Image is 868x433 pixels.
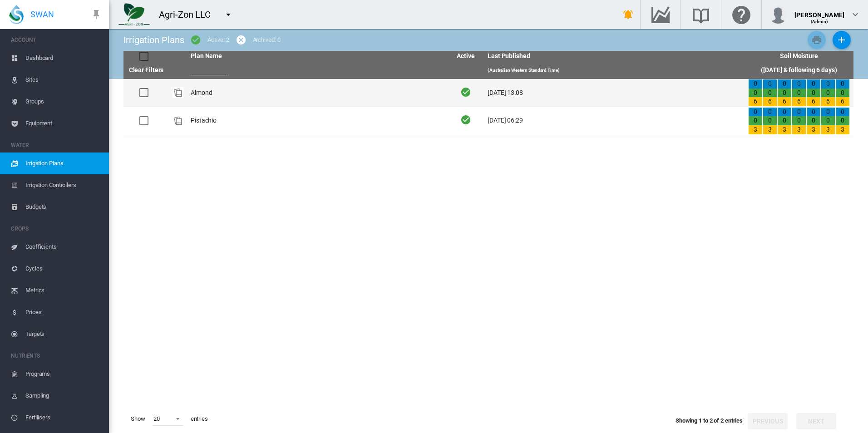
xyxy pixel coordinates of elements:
[25,323,102,345] span: Targets
[25,174,102,196] span: Irrigation Controllers
[821,125,835,134] div: 3
[236,34,247,45] md-icon: icon-cancel
[159,8,219,21] div: Agri-Zon LLC
[749,97,762,106] div: 6
[763,89,777,98] div: 0
[25,363,102,385] span: Programs
[25,236,102,258] span: Coefficients
[745,51,853,62] th: Soil Moisture
[821,89,835,98] div: 0
[807,89,820,98] div: 0
[25,301,102,323] span: Prices
[187,51,448,62] th: Plan Name
[25,153,102,174] span: Irrigation Plans
[448,51,484,62] th: Active
[25,385,102,407] span: Sampling
[187,411,212,427] span: entries
[811,19,829,24] span: (Admin)
[223,9,234,20] md-icon: icon-menu-down
[745,79,853,107] td: 0 0 6 0 0 6 0 0 6 0 0 6 0 0 6 0 0 6 0 0 6
[836,79,849,89] div: 0
[11,138,102,153] span: WATER
[836,34,847,45] md-icon: icon-plus
[484,62,745,79] th: (Australian Western Standard Time)
[25,69,102,91] span: Sites
[173,115,183,126] div: Plan Id: 10825
[25,407,102,428] span: Fertilisers
[792,89,806,98] div: 0
[833,31,851,49] button: Add New Plan
[11,349,102,363] span: NUTRIENTS
[11,221,102,236] span: CROPS
[745,62,853,79] th: ([DATE] & following 6 days)
[763,116,777,125] div: 0
[25,113,102,134] span: Equipment
[619,5,637,24] button: icon-bell-ring
[129,66,164,74] a: Clear Filters
[173,115,183,126] img: product-image-placeholder.png
[30,9,54,20] span: SWAN
[821,97,835,106] div: 6
[763,97,777,106] div: 6
[484,79,745,107] td: [DATE] 13:08
[123,34,184,46] div: Irrigation Plans
[9,5,24,24] img: SWAN-Landscape-Logo-Colour-drop.png
[796,413,836,429] button: Next
[794,7,844,16] div: [PERSON_NAME]
[153,415,160,422] div: 20
[676,417,743,424] span: Showing 1 to 2 of 2 entries
[807,79,820,89] div: 0
[749,79,762,89] div: 0
[807,97,820,106] div: 6
[763,125,777,134] div: 3
[763,79,777,89] div: 0
[778,125,791,134] div: 3
[207,36,229,44] div: Active: 2
[623,9,634,20] md-icon: icon-bell-ring
[127,411,149,427] span: Show
[484,51,745,62] th: Last Published
[25,280,102,301] span: Metrics
[187,79,448,107] td: Almond
[778,97,791,106] div: 6
[792,125,806,134] div: 3
[778,89,791,98] div: 0
[749,125,762,134] div: 3
[778,108,791,117] div: 0
[850,9,861,20] md-icon: icon-chevron-down
[792,97,806,106] div: 6
[807,108,820,117] div: 0
[118,3,150,26] img: 7FicoSLW9yRjj7F2+0uvjPufP+ga39vogPu+G1+wvBtcm3fNv859aGr42DJ5pXiEAAAAAAAAAAAAAAAAAAAAAAAAAAAAAAAAA...
[748,413,788,429] button: Previous
[650,9,671,20] md-icon: Go to the Data Hub
[836,97,849,106] div: 6
[792,108,806,117] div: 0
[749,116,762,125] div: 0
[690,9,712,20] md-icon: Search the knowledge base
[808,31,826,49] button: Print Irrigation Plans
[190,34,201,45] md-icon: icon-checkbox-marked-circle
[821,116,835,125] div: 0
[836,116,849,125] div: 0
[91,9,102,20] md-icon: icon-pin
[821,108,835,117] div: 0
[763,108,777,117] div: 0
[807,125,820,134] div: 3
[807,116,820,125] div: 0
[836,89,849,98] div: 0
[173,87,183,98] img: product-image-placeholder.png
[219,5,237,24] button: icon-menu-down
[778,116,791,125] div: 0
[253,36,281,44] div: Archived: 0
[792,116,806,125] div: 0
[749,89,762,98] div: 0
[173,87,183,98] div: Plan Id: 11037
[745,107,853,135] td: 0 0 3 0 0 3 0 0 3 0 0 3 0 0 3 0 0 3 0 0 3
[25,258,102,280] span: Cycles
[749,108,762,117] div: 0
[25,196,102,218] span: Budgets
[836,125,849,134] div: 3
[769,5,787,24] img: profile.jpg
[778,79,791,89] div: 0
[730,9,752,20] md-icon: Click here for help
